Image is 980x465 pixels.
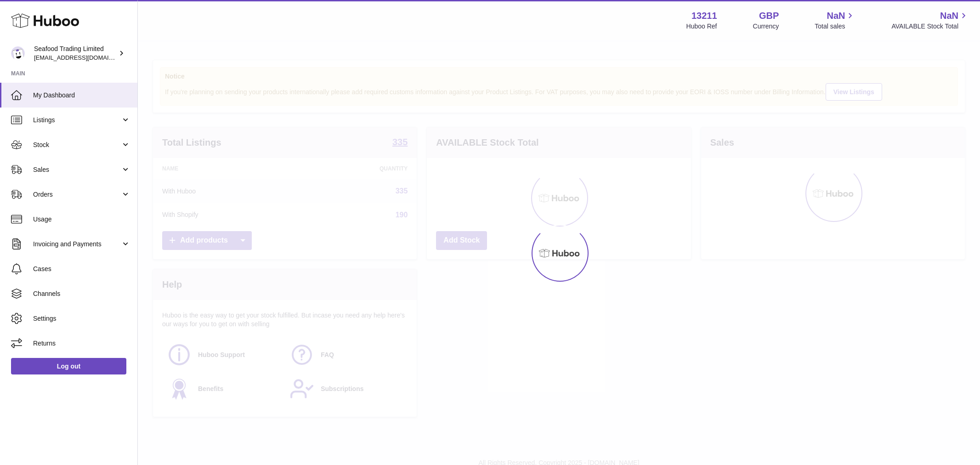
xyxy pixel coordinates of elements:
span: [EMAIL_ADDRESS][DOMAIN_NAME] [34,54,135,61]
span: Cases [33,265,130,273]
a: NaN Total sales [815,10,855,31]
span: Returns [33,339,130,348]
strong: 13211 [691,10,717,22]
span: NaN [827,10,845,22]
span: Usage [33,215,130,224]
strong: GBP [759,10,779,22]
span: My Dashboard [33,91,130,100]
span: Stock [33,141,121,149]
span: Settings [33,314,130,323]
span: Listings [33,116,121,125]
div: Currency [753,22,779,31]
a: Log out [11,358,126,374]
span: Channels [33,289,130,298]
span: NaN [940,10,958,22]
span: AVAILABLE Stock Total [891,22,969,31]
span: Invoicing and Payments [33,240,121,249]
a: NaN AVAILABLE Stock Total [891,10,969,31]
span: Orders [33,190,121,199]
img: internalAdmin-13211@internal.huboo.com [11,46,25,60]
span: Sales [33,165,121,174]
div: Seafood Trading Limited [34,45,117,62]
span: Total sales [815,22,855,31]
div: Huboo Ref [686,22,717,31]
